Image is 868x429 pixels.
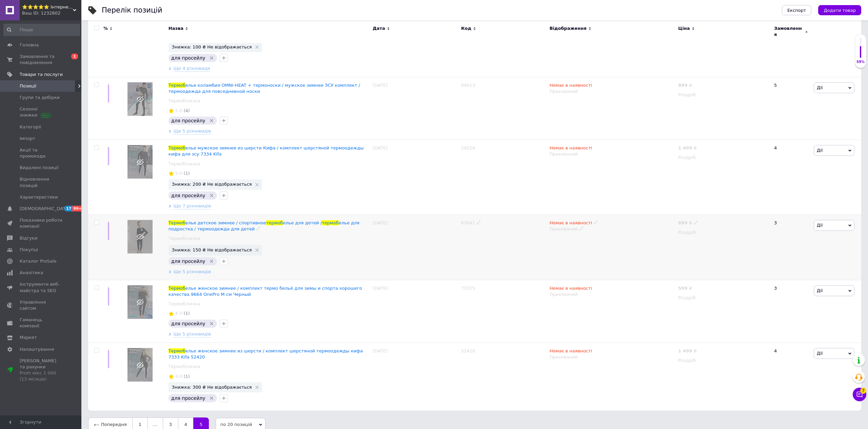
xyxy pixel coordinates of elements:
a: Термобілизна [169,236,200,242]
span: (1) [183,374,190,379]
span: Термоб [169,348,185,353]
a: Термобілизна [169,161,200,167]
span: Аналітика [20,270,43,276]
span: Дії [817,148,823,153]
span: Головна [20,42,39,48]
span: (4) [183,108,190,113]
span: Ціна [678,25,690,32]
span: Немає в наявності [550,145,592,152]
span: [PERSON_NAME] та рахунки [20,358,63,383]
div: [DATE] [371,280,459,343]
span: елье детское зимнее / спортивное [185,220,266,225]
span: Назва [169,25,183,32]
svg: Видалити мітку [209,321,214,326]
span: Термоб [169,286,185,291]
div: Перелік позицій [102,7,162,14]
span: Категорії [20,124,41,130]
span: Дата [373,25,385,32]
span: Знижка: 150 ₴ Не відображається [172,248,252,252]
div: Роздріб [678,357,768,364]
div: ₴ [678,285,692,291]
span: термоб [322,220,339,225]
span: для просейлу [171,55,205,61]
span: 17 [64,206,72,211]
div: Прихований [550,291,675,298]
span: 69013 [461,83,475,88]
span: Ще 4 різновиди [174,65,210,72]
div: Роздріб [678,229,768,236]
span: елье мужское зимнее из шерсти Кифа / комплект шерстяной термоодежды кифа для зсу 7334 Kifa [169,145,364,157]
span: Замовлення та повідомлення [20,54,63,66]
div: [DATE] [371,77,459,140]
span: Дії [817,223,823,228]
span: Термоб [169,220,185,225]
div: Роздріб [678,92,768,98]
b: 899 [678,83,687,88]
span: Немає в наявності [550,83,592,90]
span: для просейлу [171,193,205,198]
span: Термоб [169,83,185,88]
img: Термобелье женское зимнее / комплект термо бельё для зимы и спорта хорошего качества 9664 OnePro ... [127,285,153,319]
span: Відгуки [20,235,37,241]
img: Термобелье мужское зимнее из шерсти Кифа / комплект шерстяной термоодежды кифа для зсу 7334 Kifa [127,145,153,179]
span: Імпорт [20,136,35,142]
img: Термобелье женское зимнее из шерсти / комплект шерстяной термоодежды кифа 7333 Kifa 52420 [127,348,153,382]
span: 5.0 [175,171,182,176]
span: Немає в наявності [550,286,592,293]
div: Роздріб [678,295,768,301]
b: 1 499 [678,348,692,353]
span: Ще 5 різновидів [174,128,211,135]
span: Управління сайтом [20,299,63,311]
a: Термобелье женское зимнее из шерсти / комплект шерстяной термоодежды кифа 7333 Kifa 52420 [169,348,363,360]
img: Термобелье коламбия OMNI-HEAT + термоноски / мужское зимнее ЗСУ комплект / термоодежда для повсед... [127,82,153,116]
span: % [103,25,108,32]
span: для просейлу [171,395,205,401]
button: Додати товар [818,5,861,15]
span: Знижка: 100 ₴ Не відображається [172,45,252,49]
span: Термоб [169,145,185,150]
a: Термобілизна [169,98,200,104]
span: Гаманець компанії [20,317,63,329]
div: 4 [770,343,812,411]
span: Групи та добірки [20,95,60,101]
a: Термобілизна [169,301,200,307]
span: Позиції [20,83,36,89]
span: 4.0 [175,311,182,316]
span: 54228 [461,145,475,150]
div: ₴ [678,348,697,354]
span: для просейлу [171,118,205,123]
svg: Видалити мітку [209,395,214,401]
div: Прихований [550,226,675,232]
div: Роздріб [678,155,768,161]
span: Дії [817,288,823,293]
span: Знижка: 300 ₴ Не відображається [172,385,252,389]
svg: Видалити мітку [209,259,214,264]
div: Прихований [550,88,675,95]
img: Термобелье детское зимнее / спортивное термобелье для детей / термобелье для подростка / термооде... [127,220,153,253]
a: Термобелье мужское зимнее из шерсти Кифа / комплект шерстяной термоодежды кифа для зсу 7334 Kifa [169,145,364,157]
div: 59% [855,60,866,64]
span: для просейлу [171,321,205,326]
svg: Видалити мітку [209,55,214,61]
span: Маркет [20,334,37,341]
b: 1 499 [678,145,692,150]
span: елье женское зимнее из шерсти / комплект шерстяной термоодежды кифа 7333 Kifa 52420 [169,348,363,360]
span: для просейлу [171,259,205,264]
span: Каталог ProSale [20,258,56,264]
svg: Видалити мітку [209,118,214,123]
span: Код [461,25,471,32]
span: Ще 5 різновидів [174,331,211,338]
div: 5 [770,77,812,140]
span: 4.0 [175,374,182,379]
span: Немає в наявності [550,220,592,227]
span: Експорт [787,8,806,13]
span: Ще 7 різновидів [174,203,211,209]
span: 7 [860,388,866,394]
span: Видалені позиції [20,165,59,171]
span: 73375 [461,286,475,291]
span: Характеристики [20,194,58,200]
div: Prom мікс 1 000 (13 місяців) [20,370,63,382]
span: ⭐⭐⭐⭐⭐ Інтернет магазин Добра Мама [22,4,73,10]
div: [DATE] [371,214,459,280]
a: Термобелье женское зимнее / комплект термо бельё для зимы и спорта хорошего качества 9664 OnePro ... [169,286,362,297]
